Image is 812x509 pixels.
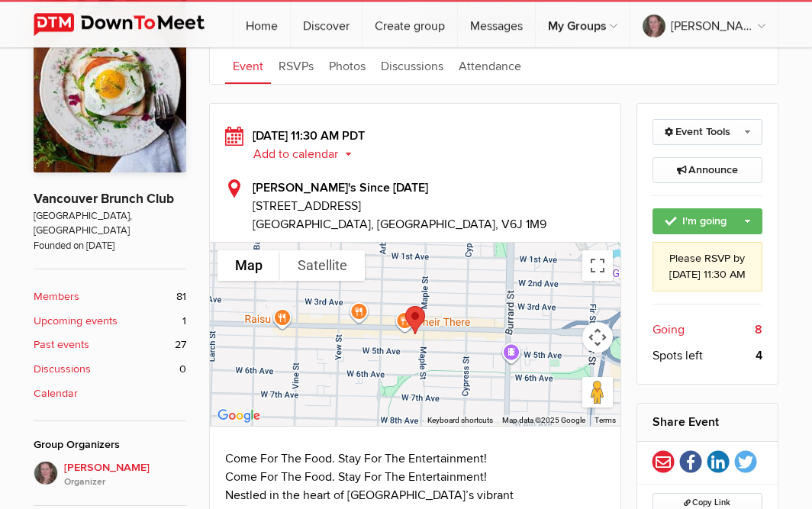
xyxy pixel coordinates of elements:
[214,406,264,426] a: Open this area in Google Maps (opens a new window)
[34,337,89,353] b: Past events
[225,449,605,468] div: Come For The Food. Stay For The Entertainment!
[225,127,605,163] div: [DATE] 11:30 AM PDT
[451,46,529,84] a: Attendance
[321,46,373,84] a: Photos
[34,461,186,490] a: [PERSON_NAME]Organizer
[214,406,264,426] img: Google
[582,322,613,353] button: Map camera controls
[34,239,186,253] span: Founded on [DATE]
[536,2,630,47] a: My Groups
[34,288,186,305] a: Members 81
[271,46,321,84] a: RSVPs
[179,361,186,378] span: 0
[652,404,763,440] h2: Share Event
[755,321,762,339] b: 8
[34,385,78,402] b: Calendar
[684,498,730,507] span: Copy Link
[182,313,186,330] span: 1
[225,46,271,84] a: Event
[176,288,186,305] span: 81
[253,180,428,195] b: [PERSON_NAME]'s Since [DATE]
[652,321,685,339] span: Going
[34,191,174,207] a: Vancouver Brunch Club
[34,313,186,330] a: Upcoming events 1
[427,415,493,426] button: Keyboard shortcuts
[34,209,186,239] span: [GEOGRAPHIC_DATA], [GEOGRAPHIC_DATA]
[582,250,613,281] button: Toggle fullscreen view
[34,313,118,330] b: Upcoming events
[34,437,186,453] div: Group Organizers
[677,163,738,176] span: Announce
[362,2,457,47] a: Create group
[652,208,763,234] a: I'm going
[34,361,186,378] a: Discussions 0
[34,337,186,353] a: Past events 27
[253,147,363,161] button: Add to calendar
[652,119,763,145] a: Event Tools
[253,197,605,215] span: [STREET_ADDRESS]
[280,250,365,281] button: Show satellite imagery
[582,377,613,408] button: Drag Pegman onto the map to open Street View
[652,157,763,183] a: Announce
[34,361,91,378] b: Discussions
[630,2,778,47] a: [PERSON_NAME]
[502,416,585,424] span: Map data ©2025 Google
[175,337,186,353] span: 27
[756,346,762,365] b: 4
[458,2,535,47] a: Messages
[652,346,703,365] span: Spots left
[594,416,616,424] a: Terms (opens in new tab)
[34,13,228,36] img: DownToMeet
[291,2,362,47] a: Discover
[34,385,186,402] a: Calendar
[217,250,280,281] button: Show street map
[253,217,546,232] span: [GEOGRAPHIC_DATA], [GEOGRAPHIC_DATA], V6J 1M9
[373,46,451,84] a: Discussions
[64,459,186,490] span: [PERSON_NAME]
[34,461,58,485] img: vicki sawyer
[652,242,763,292] div: Please RSVP by [DATE] 11:30 AM
[64,475,186,489] i: Organizer
[34,288,79,305] b: Members
[234,2,290,47] a: Home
